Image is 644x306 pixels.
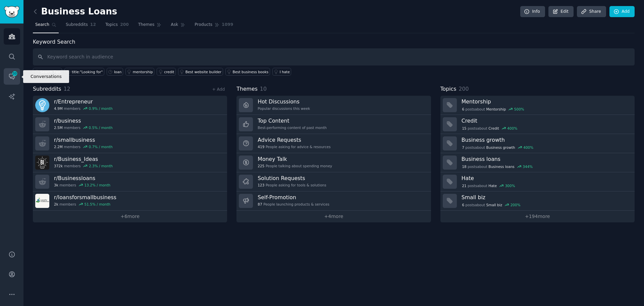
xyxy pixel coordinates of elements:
[258,202,262,207] span: 87
[85,183,111,187] div: 13.2 % / month
[54,98,113,105] h3: r/ Entrepreneur
[54,183,110,187] div: members
[523,164,533,169] div: 344 %
[136,19,164,33] a: Themes
[236,96,431,115] a: Hot DiscussionsPopular discussions this week
[54,164,113,168] div: members
[236,172,431,191] a: Solution Requests123People asking for tools & solutions
[236,134,431,153] a: Advice Requests419People asking for advice & resources
[89,125,113,130] div: 0.5 % / month
[4,68,20,85] a: 33
[33,115,227,134] a: r/business2.5Mmembers0.5% / month
[272,68,291,76] a: I hate
[520,6,545,17] a: Info
[258,194,329,201] h3: Self-Promotion
[462,107,464,112] span: 6
[507,126,517,131] div: 400 %
[54,202,58,207] span: 2k
[548,6,574,17] a: Edit
[462,98,630,105] h3: Mentorship
[236,211,431,222] a: +4more
[33,134,227,153] a: r/smallbusiness2.2Mmembers0.7% / month
[85,202,111,207] div: 51.5 % / month
[54,175,110,182] h3: r/ Businessloans
[168,19,187,33] a: Ask
[462,164,466,169] span: 18
[35,98,49,112] img: Entrepreneur
[514,107,524,112] div: 500 %
[222,22,233,28] span: 1099
[54,202,116,207] div: members
[258,183,326,187] div: People asking for tools & solutions
[33,191,227,211] a: r/loansforsmallbusiness2kmembers51.5% / month
[54,144,63,149] span: 2.2M
[462,106,525,112] div: post s about
[35,194,49,208] img: loansforsmallbusiness
[178,68,223,76] a: Best website builder
[54,144,113,149] div: members
[236,153,431,172] a: Money Talk225People talking about spending money
[462,156,630,163] h3: Business loans
[33,96,227,115] a: r/Entrepreneur4.9Mmembers0.9% / month
[462,183,516,189] div: post s about
[236,115,431,134] a: Top ContentBest-performing content of past month
[486,145,515,150] span: Business growth
[462,194,630,201] h3: Small biz
[258,175,326,182] h3: Solution Requests
[440,172,635,191] a: Hate21postsaboutHate300%
[488,164,515,169] span: Business loans
[511,203,521,207] div: 200 %
[33,211,227,222] a: +6more
[54,156,113,163] h3: r/ Business_Ideas
[236,85,258,93] span: Themes
[440,153,635,172] a: Business loans18postsaboutBusiness loans344%
[33,39,75,45] label: Keyword Search
[462,144,534,150] div: post s about
[488,183,497,188] span: Hate
[258,164,332,168] div: People talking about spending money
[440,85,457,93] span: Topics
[33,68,62,76] button: Search Tips
[440,211,635,222] a: +194more
[609,6,635,17] a: Add
[440,115,635,134] a: Credit15postsaboutCredit400%
[192,19,235,33] a: Products1099
[33,153,227,172] a: r/Business_Ideas372kmembers2.3% / month
[90,22,96,28] span: 12
[54,136,113,143] h3: r/ smallbusiness
[33,6,117,17] h2: Business Loans
[63,19,98,33] a: Subreddits12
[577,6,606,17] a: Share
[54,125,63,130] span: 2.5M
[462,126,466,131] span: 15
[258,136,330,143] h3: Advice Requests
[462,164,533,170] div: post s about
[89,144,113,149] div: 0.7 % / month
[258,98,310,105] h3: Hot Discussions
[488,126,499,131] span: Credit
[280,70,290,74] div: I hate
[72,70,103,74] div: title:"Looking for"
[462,117,630,124] h3: Credit
[212,87,225,92] a: + Add
[171,22,178,28] span: Ask
[258,183,264,187] span: 123
[33,172,227,191] a: r/Businessloans3kmembers13.2% / month
[120,22,129,28] span: 200
[125,68,154,76] a: mentorship
[505,183,515,188] div: 300 %
[486,107,506,112] span: Mentorship
[258,202,329,207] div: People launching products & services
[114,70,121,74] div: loan
[462,125,518,131] div: post s about
[258,144,264,149] span: 419
[4,6,19,18] img: GummySearch logo
[33,19,59,33] a: Search
[138,22,155,28] span: Themes
[486,203,502,207] span: Small biz
[185,70,221,74] div: Best website builder
[64,86,70,92] span: 12
[12,71,18,76] span: 33
[440,134,635,153] a: Business growth7postsaboutBusiness growth400%
[33,85,61,93] span: Subreddits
